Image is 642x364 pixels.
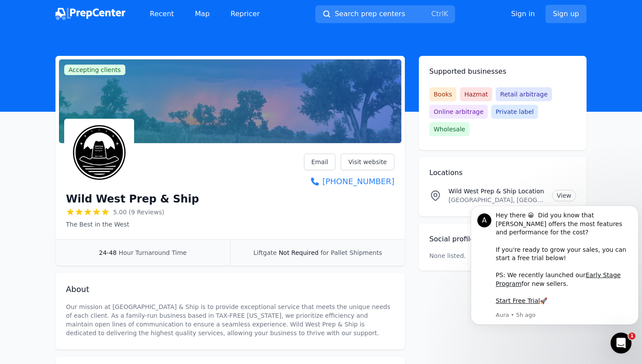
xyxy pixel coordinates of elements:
button: Search prep centersCtrlK [315,5,455,23]
span: Liftgate [253,249,276,256]
p: None listed. [429,251,466,260]
p: Wild West Prep & Ship Location [449,187,545,196]
span: 24-48 [99,249,117,256]
iframe: Intercom live chat [611,333,632,354]
p: The Best in the West [66,220,199,229]
span: Search prep centers [335,9,405,19]
span: Hour Turnaround Time [119,249,187,256]
span: Wholesale [429,122,469,136]
img: Wild West Prep & Ship [66,120,132,187]
a: Visit website [341,154,394,170]
kbd: K [444,10,449,18]
a: Sign in [511,9,535,19]
a: View [552,190,576,201]
p: [GEOGRAPHIC_DATA], [GEOGRAPHIC_DATA] [449,196,545,204]
span: Books [429,87,456,101]
h2: Social profiles [429,234,576,244]
span: Private label [491,105,538,119]
a: Sign up [545,5,587,23]
a: [PHONE_NUMBER] [304,175,394,188]
h1: Wild West Prep & Ship [66,192,199,206]
h2: Locations [429,168,576,178]
p: Our mission at [GEOGRAPHIC_DATA] & Ship is to provide exceptional service that meets the unique n... [66,302,394,337]
span: Retail arbitrage [496,87,552,101]
span: Not Required [279,249,318,256]
a: Map [188,5,217,23]
img: PrepCenter [55,8,125,20]
iframe: Intercom notifications message [467,201,642,340]
span: for Pallet Shipments [321,249,382,256]
kbd: Ctrl [431,10,443,18]
span: Accepting clients [64,65,125,75]
a: Repricer [224,5,267,23]
a: Recent [143,5,181,23]
span: 5.00 (9 Reviews) [113,208,164,216]
span: Hazmat [460,87,492,101]
h2: About [66,283,394,295]
a: Email [304,154,336,170]
span: 1 [628,333,635,340]
h2: Supported businesses [429,66,576,77]
span: Online arbitrage [429,105,488,119]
